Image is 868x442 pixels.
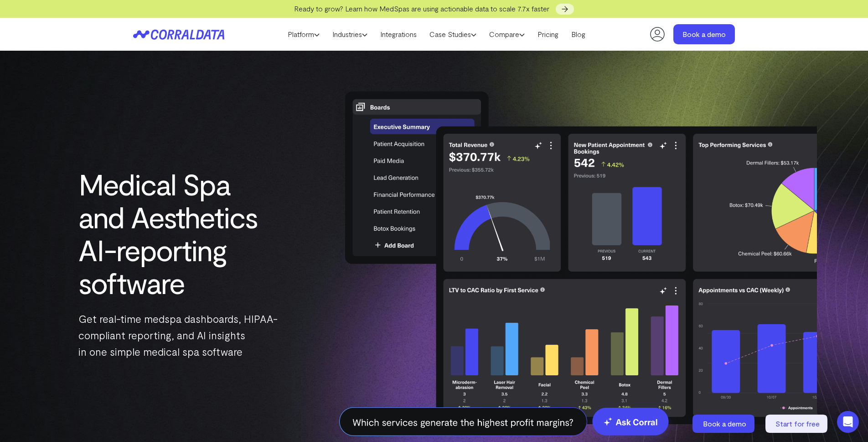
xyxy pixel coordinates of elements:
h1: Medical Spa and Aesthetics AI-reporting software [78,168,278,299]
p: Get real-time medspa dashboards, HIPAA-compliant reporting, and AI insights in one simple medical... [78,310,278,360]
span: Book a demo [703,419,746,428]
div: Open Intercom Messenger [837,411,859,433]
span: Ready to grow? Learn how MedSpas are using actionable data to scale 7.7x faster [294,4,549,13]
a: Pricing [531,27,565,41]
a: Start for free [765,415,829,433]
a: Compare [483,27,531,41]
span: Start for free [775,419,820,428]
a: Book a demo [673,24,735,44]
a: Platform [281,27,326,41]
a: Blog [565,27,592,41]
a: Book a demo [692,415,756,433]
a: Integrations [374,27,423,41]
a: Industries [326,27,374,41]
a: Case Studies [423,27,483,41]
